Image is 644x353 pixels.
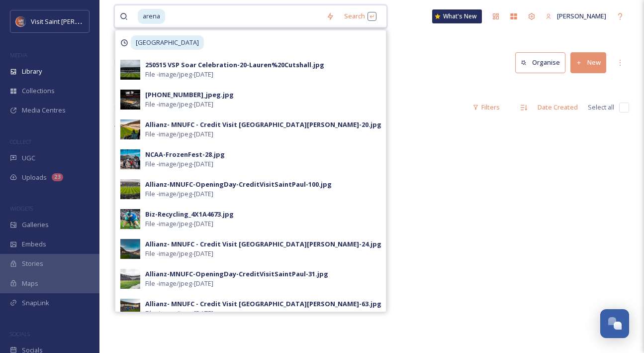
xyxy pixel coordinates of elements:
[145,159,213,169] span: File - image/jpeg - [DATE]
[145,279,213,288] span: File - image/jpeg - [DATE]
[22,220,49,230] span: Galleries
[145,210,234,219] div: Biz-Recycling_4X1A4673.jpg
[16,16,26,26] img: Visit%20Saint%20Paul%20Updated%20Profile%20Image.jpg
[467,98,505,117] div: Filters
[515,52,570,73] a: Organise
[145,219,213,229] span: File - image/jpeg - [DATE]
[570,52,606,73] button: New
[120,209,140,229] img: f3c5af62-d205-446f-84c3-486a96ae78db.jpg
[22,259,43,268] span: Stories
[145,90,234,100] div: [PHONE_NUMBER]_jpeg.jpg
[557,11,606,20] span: [PERSON_NAME]
[145,70,213,79] span: File - image/jpeg - [DATE]
[145,150,225,159] div: NCAA-FrozenFest-28.jpg
[515,52,565,73] button: Organise
[22,279,38,288] span: Maps
[10,205,33,212] span: WIDGETS
[533,98,583,117] div: Date Created
[52,173,63,181] div: 23
[600,309,629,338] button: Open Chat
[22,106,66,115] span: Media Centres
[120,179,140,199] img: 720cdf08-8a2c-4f06-9f69-d0787221e90d.jpg
[22,298,49,308] span: SnapLink
[145,180,332,189] div: Allianz-MNUFC-OpeningDay-CreditVisitSaintPaul-100.jpg
[120,119,140,139] img: 6f2a5016-bd7c-4944-9a4b-f89bb3de0cc8.jpg
[22,153,35,163] span: UGC
[145,299,381,309] div: Allianz- MNUFC - Credit Visit [GEOGRAPHIC_DATA][PERSON_NAME]-63.jpg
[145,129,213,139] span: File - image/jpeg - [DATE]
[145,60,324,70] div: 250515 VSP Soar Celebration-20-Lauren%20Cutshall.jpg
[145,309,213,318] span: File - image/jpeg - [DATE]
[432,9,482,23] a: What's New
[120,90,140,110] img: 73eb4db1-2ac5-4ff2-9946-e42803a34b48.jpg
[10,330,30,338] span: SOCIALS
[114,123,181,132] span: There is nothing here.
[114,103,131,112] span: 0 file s
[22,239,46,249] span: Embeds
[120,299,140,319] img: ae1c5609-e70b-41f9-9769-523c7b9879e1.jpg
[138,9,165,23] span: arena
[22,86,55,96] span: Collections
[145,239,381,249] div: Allianz- MNUFC - Credit Visit [GEOGRAPHIC_DATA][PERSON_NAME]-24.jpg
[120,269,140,289] img: 1849fef1-4276-47c1-ac7e-13e7e6532db4.jpg
[10,138,31,145] span: COLLECT
[120,239,140,259] img: 186a2e8a-683d-4bee-92da-c225fc1de543.jpg
[541,6,611,26] a: [PERSON_NAME]
[31,16,110,26] span: Visit Saint [PERSON_NAME]
[145,269,328,279] div: Allianz-MNUFC-OpeningDay-CreditVisitSaintPaul-31.jpg
[120,149,140,169] img: 10e1f112-3cc1-4c72-9843-503bc582f2f2.jpg
[120,60,140,80] img: 7e3c464b-20d0-431f-99b9-699ae7e3f231.jpg
[131,35,204,50] span: [GEOGRAPHIC_DATA]
[145,189,213,199] span: File - image/jpeg - [DATE]
[339,6,381,26] div: Search
[145,100,213,109] span: File - image/jpeg - [DATE]
[10,51,27,59] span: MEDIA
[22,173,47,182] span: Uploads
[145,249,213,258] span: File - image/jpeg - [DATE]
[22,67,42,76] span: Library
[145,120,381,129] div: Allianz- MNUFC - Credit Visit [GEOGRAPHIC_DATA][PERSON_NAME]-20.jpg
[588,103,614,112] span: Select all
